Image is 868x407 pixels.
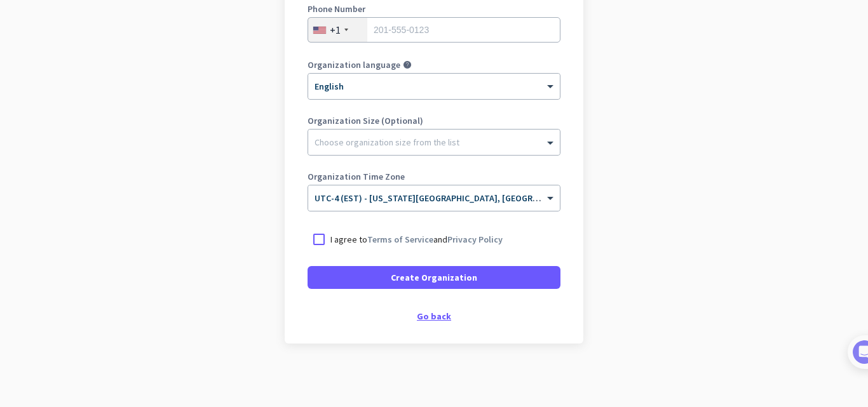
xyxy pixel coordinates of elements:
[308,60,400,69] label: Organization language
[330,23,341,36] div: +1
[308,17,560,43] input: 201-555-0123
[308,116,560,125] label: Organization Size (Optional)
[367,234,433,245] a: Terms of Service
[308,266,560,289] button: Create Organization
[330,233,503,246] p: I agree to and
[308,172,560,181] label: Organization Time Zone
[391,271,477,284] span: Create Organization
[308,4,560,13] label: Phone Number
[308,312,560,321] div: Go back
[403,60,412,69] i: help
[447,234,503,245] a: Privacy Policy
